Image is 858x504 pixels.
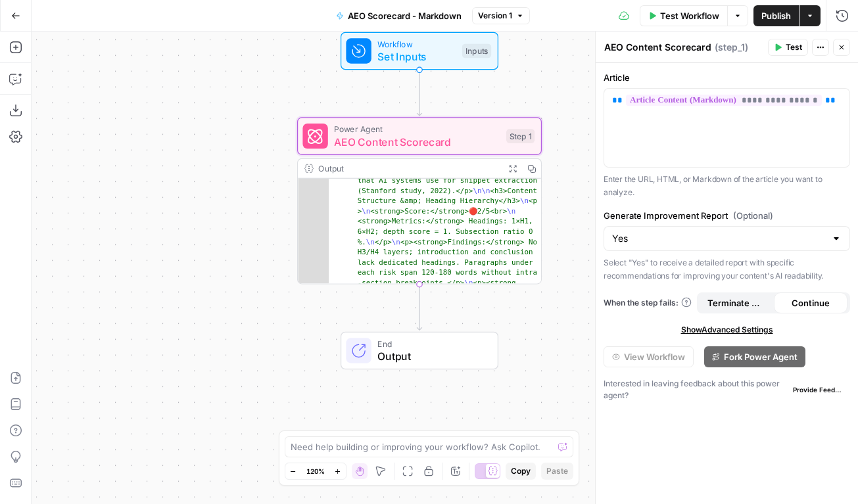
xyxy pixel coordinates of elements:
span: AEO Scorecard - Markdown [348,9,462,22]
button: Paste [541,463,573,480]
div: Step 1 [506,129,535,143]
button: Test Workflow [640,5,727,26]
a: When the step fails: [604,297,692,309]
span: Power Agent [334,123,500,135]
span: (Optional) [733,209,773,222]
button: Copy [506,463,536,480]
p: Select "Yes" to receive a detailed report with specific recommendations for improving your conten... [604,256,850,282]
button: Publish [753,5,799,26]
div: Inputs [462,44,491,58]
label: Article [604,71,850,84]
span: Copy [511,465,531,477]
span: Version 1 [478,10,512,22]
button: Fork Power Agent [704,346,805,367]
span: Set Inputs [377,49,456,64]
label: Generate Improvement Report [604,209,850,222]
span: AEO Content Scorecard [334,134,500,150]
span: Show Advanced Settings [681,324,773,336]
span: Continue [792,296,830,309]
button: Version 1 [472,7,530,24]
textarea: AEO Content Scorecard [604,41,711,54]
button: Terminate Workflow [700,292,774,313]
span: Fork Power Agent [724,350,798,363]
g: Edge from start to step_1 [417,70,421,116]
div: Output [318,162,498,175]
button: Test [768,39,808,56]
div: EndOutput [297,332,542,370]
span: Provide Feedback [793,384,845,395]
p: Enter the URL, HTML, or Markdown of the article you want to analyze. [604,173,850,198]
span: Output [377,348,485,364]
span: Test [786,41,802,53]
span: Test Workflow [660,9,719,22]
button: View Workflow [604,346,694,367]
span: Publish [761,9,791,22]
div: WorkflowSet InputsInputs [297,32,542,70]
g: Edge from step_1 to end [417,285,421,331]
button: AEO Scorecard - Markdown [328,5,469,26]
div: Interested in leaving feedback about this power agent? [604,378,850,401]
span: Workflow [377,37,456,50]
span: ( step_1 ) [715,41,748,54]
span: End [377,337,485,350]
button: Provide Feedback [788,382,850,398]
div: Power AgentAEO Content ScorecardStep 1Output that AI systems use for snippet extraction (Stanford... [297,117,542,284]
span: 120% [306,466,325,476]
span: Terminate Workflow [707,296,766,309]
input: Yes [612,232,826,245]
span: View Workflow [624,350,685,363]
span: Paste [546,465,568,477]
